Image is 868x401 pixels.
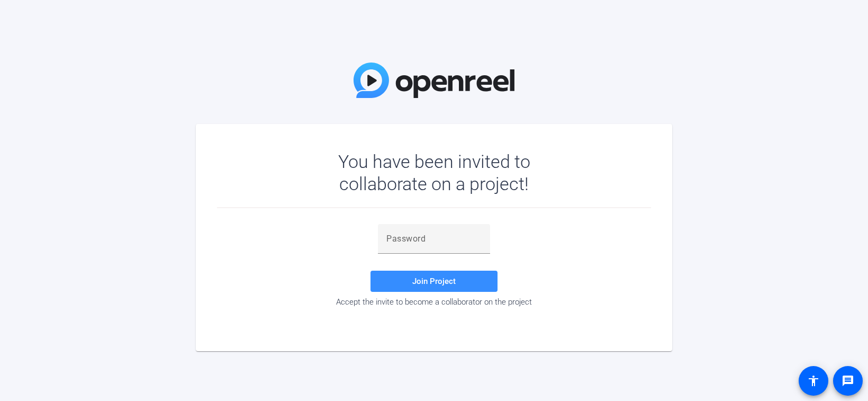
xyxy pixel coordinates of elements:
[354,63,514,98] img: OpenReel Logo
[412,277,456,286] span: Join Project
[842,375,854,387] mat-icon: message
[807,375,820,387] mat-icon: accessibility
[308,150,561,195] div: You have been invited to collaborate on a project!
[217,297,651,307] div: Accept the invite to become a collaborator on the project
[386,233,482,245] input: Password
[370,271,498,292] button: Join Project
